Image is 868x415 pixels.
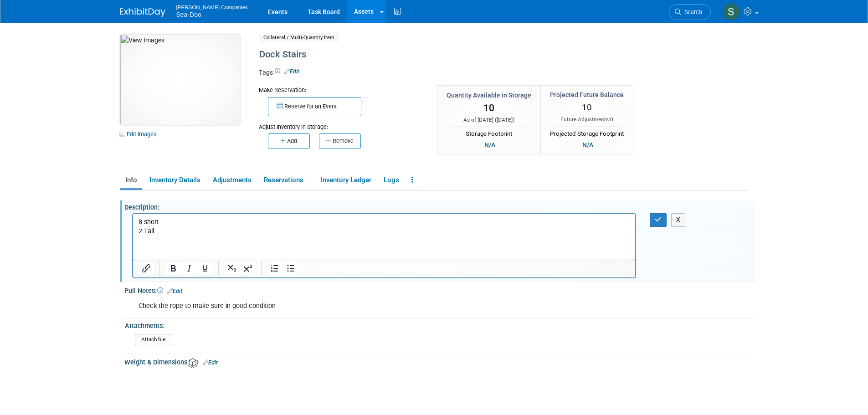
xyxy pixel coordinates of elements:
div: Quantity Available in Storage [447,91,531,100]
span: 10 [582,102,592,113]
span: [DATE] [497,117,513,123]
div: Pull Notes: [124,284,755,296]
div: Future Adjustments: [550,116,624,123]
img: View Images [120,34,240,125]
button: Superscript [240,262,256,275]
span: 0 [610,116,613,123]
div: Description: [124,200,755,212]
span: Sea-Doo [176,11,201,18]
div: Tags [259,68,673,83]
div: Adjust Inventory in Storage: [259,116,424,131]
button: Underline [197,262,213,275]
div: Storage Footprint [447,127,531,138]
a: Edit [203,359,218,366]
a: Search [669,4,711,20]
button: Subscript [224,262,240,275]
img: Stephanie Duval [723,3,740,20]
button: Bold [165,262,181,275]
a: Adjustments [207,172,257,188]
a: Inventory Ledger [315,172,376,188]
button: Italic [181,262,197,275]
button: Reserve for an Event [268,97,361,116]
span: [PERSON_NAME] Companies [176,2,248,11]
span: Search [681,9,702,15]
button: Add [268,133,310,149]
button: Insert/edit link [139,262,154,275]
span: Collateral / Multi-Quantity Item [259,33,339,42]
div: Make Reservation: [259,85,424,94]
img: Asset Weight and Dimensions [188,358,198,368]
div: Dock Stairs [256,46,673,63]
div: N/A [482,140,498,150]
a: Info [120,172,142,188]
span: 10 [483,102,494,113]
div: Weight & Dimensions [124,355,755,368]
button: Numbered list [267,262,282,275]
img: ExhibitDay [120,8,165,17]
button: Remove [319,133,361,149]
div: Projected Storage Footprint [550,127,624,138]
button: X [671,213,686,226]
a: Logs [378,172,404,188]
div: Check the rope to make sure in good condition [132,297,637,315]
a: Edit [167,288,182,294]
a: Reservations [258,172,313,188]
a: Edit Images [120,128,160,140]
iframe: Rich Text Area [133,214,636,259]
div: As of [DATE] ( ) [447,116,531,124]
a: Inventory Details [144,172,205,188]
div: Projected Future Balance [550,90,624,99]
div: N/A [580,140,596,150]
button: Bullet list [283,262,298,275]
a: Edit [284,68,299,75]
div: Attachments: [125,319,751,330]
